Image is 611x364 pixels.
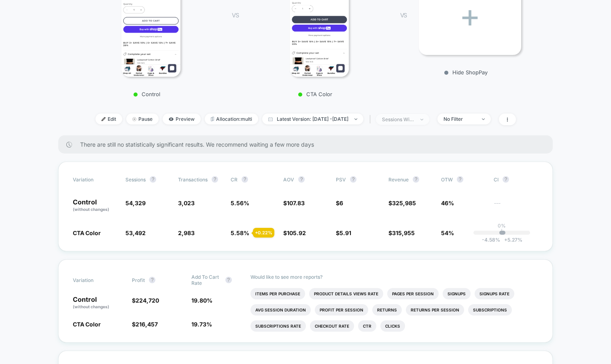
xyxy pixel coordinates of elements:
span: 2,983 [178,229,195,236]
span: $ [336,200,343,206]
img: end [132,117,136,121]
button: ? [149,277,155,283]
span: AOV [283,177,294,183]
span: Latest Version: [DATE] - [DATE] [262,114,363,124]
li: Items Per Purchase [250,288,305,299]
span: Pause [126,114,159,124]
span: 53,492 [125,229,146,236]
li: Pages Per Session [387,288,439,299]
span: Allocation: multi [205,114,258,124]
span: 5.56 % [231,200,249,206]
span: VS [400,12,407,19]
li: Returns Per Session [406,304,464,316]
li: Subscriptions [468,304,512,316]
button: ? [212,176,218,183]
span: $ [283,200,305,206]
span: 315,955 [392,229,415,236]
span: CTA Color [73,321,101,328]
span: 107.83 [287,200,305,206]
p: CTA Color [246,91,384,97]
span: Profit [132,277,145,283]
span: --- [494,201,538,213]
span: CR [231,177,238,183]
img: end [354,118,357,120]
span: 19.80 % [191,297,212,304]
span: Variation [73,176,117,183]
button: ? [413,176,419,183]
span: 6 [339,200,343,206]
span: 5.91 [339,229,351,236]
span: $ [132,321,158,328]
span: There are still no statistically significant results. We recommend waiting a few more days [80,141,537,148]
div: + 0.22 % [253,228,274,238]
div: No Filter [443,116,476,122]
button: ? [298,176,305,183]
span: | [367,114,376,125]
button: ? [242,176,248,183]
span: 19.73 % [191,321,212,328]
div: sessions with impression [382,116,414,122]
span: 5.58 % [231,229,249,236]
span: 105.92 [287,229,306,236]
span: $ [388,229,415,236]
span: 54,329 [125,200,146,206]
span: Preview [163,114,201,124]
li: Clicks [380,320,405,332]
p: Control [78,91,216,97]
button: ? [350,176,356,183]
span: $ [283,229,306,236]
li: Product Details Views Rate [309,288,383,299]
p: Control [73,296,124,310]
span: VS [232,12,238,19]
li: Checkout Rate [310,320,354,332]
img: edit [102,117,106,121]
span: 3,023 [178,200,195,206]
li: Avg Session Duration [250,304,311,316]
span: 216,457 [136,321,158,328]
img: calendar [268,117,273,121]
span: (without changes) [73,207,109,212]
span: Edit [95,114,122,124]
p: Would like to see more reports? [250,274,538,280]
button: ? [150,176,156,183]
span: 325,985 [392,200,416,206]
p: 0% [498,223,506,229]
button: ? [503,176,509,183]
span: $ [388,200,416,206]
span: Revenue [388,177,409,183]
span: 46% [441,200,454,206]
span: 54% [441,229,454,236]
span: CTA Color [73,229,101,236]
span: 224,720 [136,297,159,304]
span: -4.58 % [482,237,500,243]
span: (without changes) [73,304,109,309]
p: Hide ShopPay [415,69,517,76]
span: Sessions [125,177,146,183]
li: Signups [443,288,471,299]
span: Transactions [178,177,208,183]
span: $ [336,229,351,236]
li: Profit Per Session [315,304,368,316]
img: end [420,119,423,120]
span: PSV [336,177,346,183]
li: Signups Rate [475,288,514,299]
span: OTW [441,176,486,183]
li: Returns [372,304,402,316]
span: $ [132,297,159,304]
p: Control [73,199,117,213]
span: CI [494,176,538,183]
img: rebalance [211,117,214,121]
span: 5.27 % [500,237,522,243]
button: ? [225,277,232,283]
p: | [501,229,503,235]
span: Variation [73,274,117,286]
button: ? [457,176,463,183]
span: Add To Cart Rate [191,274,221,286]
span: + [504,237,507,243]
img: end [482,118,485,120]
li: Ctr [358,320,376,332]
li: Subscriptions Rate [250,320,306,332]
